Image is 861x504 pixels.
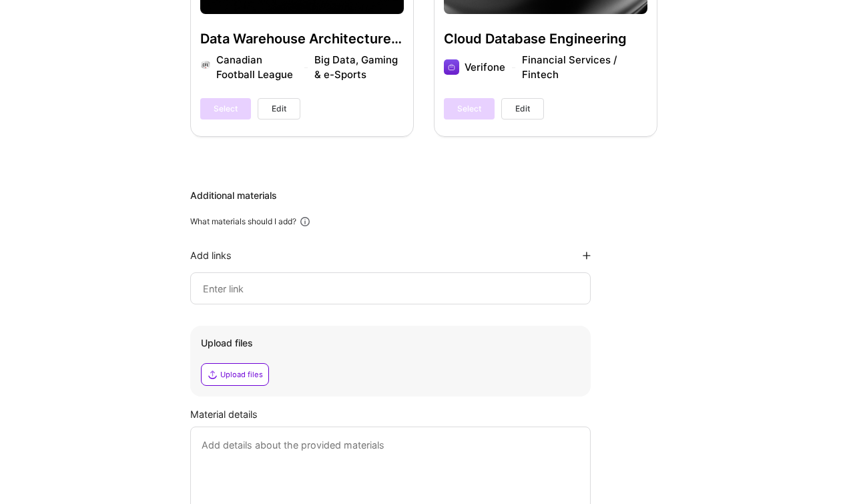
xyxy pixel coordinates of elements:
input: Enter link [202,280,579,296]
div: Add links [190,249,232,262]
div: Upload files [201,336,580,350]
i: icon Upload2 [207,369,218,380]
div: Material details [190,407,657,421]
i: icon PlusBlackFlat [583,252,591,260]
div: Upload files [220,369,263,380]
i: icon Info [299,216,311,228]
button: Edit [501,98,544,119]
span: Edit [515,103,530,115]
div: Additional materials [190,189,657,202]
span: Edit [272,103,286,115]
button: Edit [258,98,300,119]
div: What materials should I add? [190,216,296,227]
